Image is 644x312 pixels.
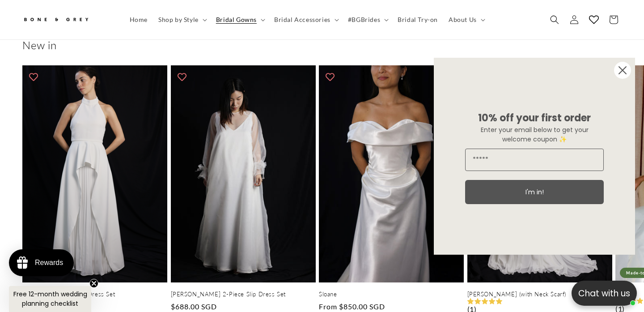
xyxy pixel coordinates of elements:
[216,16,257,24] span: Bridal Gowns
[392,10,443,29] a: Bridal Try-on
[22,291,167,298] a: Juniper 2-Piece Halter Dress Set
[398,16,438,24] span: Bridal Try-on
[153,10,211,29] summary: Shop by Style
[467,291,612,298] a: [PERSON_NAME] (with Neck Scarf)
[130,16,148,24] span: Home
[465,180,604,204] button: I'm in!
[25,68,42,85] button: Add to wishlist
[443,10,489,29] summary: About Us
[478,111,591,125] span: 10% off your first order
[13,290,87,308] span: Free 12-month wedding planning checklist
[572,281,637,306] button: Open chatbox
[171,291,316,298] a: [PERSON_NAME] 2-Piece Slip Dress Set
[319,291,464,298] a: Sloane
[321,68,339,85] button: Add to wishlist
[9,286,91,312] div: Free 12-month wedding planning checklistClose teaser
[19,9,115,30] a: Bone and Grey Bridal
[269,10,343,29] summary: Bridal Accessories
[173,68,191,85] button: Add to wishlist
[211,10,269,29] summary: Bridal Gowns
[274,16,330,24] span: Bridal Accessories
[572,287,637,300] p: Chat with us
[348,16,380,24] span: #BGBrides
[124,10,153,29] a: Home
[449,16,477,24] span: About Us
[22,13,89,27] img: Bone and Grey Bridal
[545,10,564,30] summary: Search
[343,10,392,29] summary: #BGBrides
[158,16,199,24] span: Shop by Style
[425,49,644,264] div: FLYOUT Form
[465,149,604,171] input: Email
[22,38,622,52] h2: New in
[35,259,63,267] div: Rewards
[614,61,631,79] button: Close dialog
[89,279,98,288] button: Close teaser
[481,125,589,144] span: Enter your email below to get your welcome coupon ✨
